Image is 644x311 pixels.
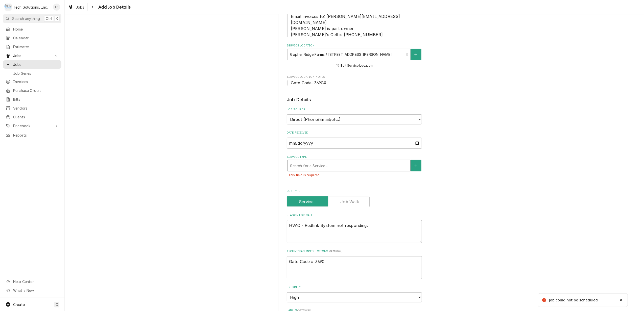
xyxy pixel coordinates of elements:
[287,155,422,159] label: Service Type
[287,213,422,217] label: Reason For Call
[13,114,59,120] span: Clients
[13,288,58,293] span: What's New
[13,133,59,138] span: Reports
[287,108,422,124] div: Job Source
[13,302,25,307] span: Create
[12,16,40,21] span: Search anything
[13,79,59,84] span: Invoices
[287,75,422,79] span: Service Location Notes
[3,122,61,130] a: Go to Pricebook
[13,5,48,10] div: Tech Solutions, Inc.
[5,4,12,11] div: Tech Solutions, Inc.'s Avatar
[46,16,52,21] span: Ctrl
[13,44,59,49] span: Estimates
[3,104,61,112] a: Vendors
[13,53,51,58] span: Jobs
[414,164,417,168] svg: Create New Service
[3,95,61,103] a: Bills
[287,108,422,112] label: Job Source
[3,25,61,33] a: Home
[3,86,61,95] a: Purchase Orders
[287,13,422,38] span: Client Notes
[287,96,422,103] legend: Job Details
[287,213,422,243] div: Reason For Call
[5,4,12,11] div: T
[287,256,422,279] textarea: Gate Code # 3690
[287,189,422,193] label: Job Type
[549,298,599,303] div: Job could not be scheduled
[287,285,422,302] div: Priority
[3,113,61,121] a: Clients
[411,49,421,60] button: Create New Location
[287,131,422,149] div: Date Received
[291,14,400,37] span: Email invoices to: [PERSON_NAME][EMAIL_ADDRESS][DOMAIN_NAME] [PERSON_NAME] is part owner [PERSON_...
[3,286,61,295] a: Go to What's New
[13,71,59,76] span: Job Series
[287,220,422,243] textarea: HVAC - Redlink System not responding.
[287,285,422,289] label: Priority
[56,302,58,307] span: C
[97,4,131,11] span: Add Job Details
[287,80,422,86] span: Service Location Notes
[287,155,422,183] div: Service Type
[13,106,59,111] span: Vendors
[287,44,422,69] div: Service Location
[287,249,422,253] label: Technician Instructions
[291,80,326,85] span: Gate Code: 3690#
[13,27,59,32] span: Home
[287,138,422,149] input: yyyy-mm-dd
[13,62,59,67] span: Jobs
[414,53,417,56] svg: Create New Location
[53,4,60,11] div: LP
[13,97,59,102] span: Bills
[66,3,86,11] a: Jobs
[3,51,61,60] a: Go to Jobs
[3,69,61,77] a: Job Series
[56,16,58,21] span: K
[53,4,60,11] div: Lisa Paschal's Avatar
[287,249,422,279] div: Technician Instructions
[3,43,61,51] a: Estimates
[335,63,373,69] button: Edit Service Location
[13,123,51,128] span: Pricebook
[287,131,422,135] label: Date Received
[287,171,422,179] div: Field Errors
[3,14,61,23] button: Search anythingCtrlK
[3,277,61,286] a: Go to Help Center
[287,44,422,48] label: Service Location
[13,35,59,41] span: Calendar
[3,131,61,139] a: Reports
[3,34,61,42] a: Calendar
[328,250,343,253] span: ( optional )
[287,8,422,37] div: Client Notes
[13,279,58,284] span: Help Center
[89,3,97,11] button: Navigate back
[287,75,422,86] div: Service Location Notes
[3,60,61,69] a: Jobs
[76,5,84,10] span: Jobs
[13,88,59,93] span: Purchase Orders
[3,77,61,86] a: Invoices
[411,160,421,171] button: Create New Service
[287,189,422,207] div: Job Type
